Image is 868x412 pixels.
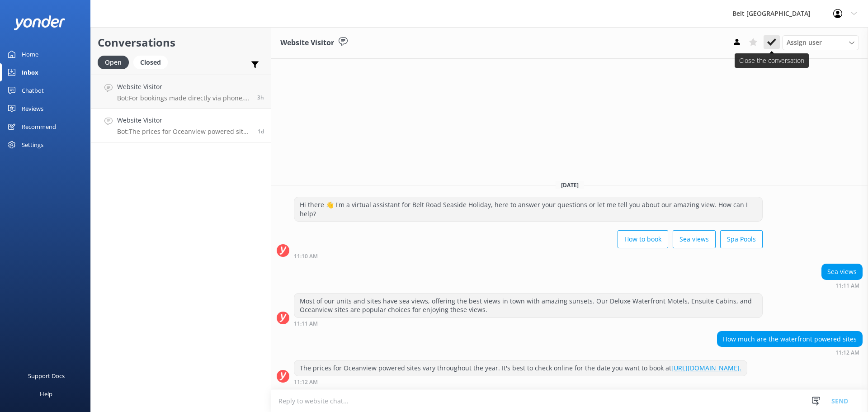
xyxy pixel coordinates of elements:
a: [URL][DOMAIN_NAME]. [671,364,741,372]
div: Home [22,45,38,63]
div: Aug 28 2025 11:12am (UTC +12:00) Pacific/Auckland [717,349,863,355]
span: Aug 29 2025 02:28pm (UTC +12:00) Pacific/Auckland [257,94,264,101]
div: Aug 28 2025 11:11am (UTC +12:00) Pacific/Auckland [294,320,763,327]
span: Aug 28 2025 11:12am (UTC +12:00) Pacific/Auckland [258,128,264,135]
a: Closed [133,57,172,67]
strong: 11:11 AM [294,321,318,327]
div: The prices for Oceanview powered sites vary throughout the year. It's best to check online for th... [294,360,747,376]
div: Closed [133,56,168,69]
img: yonder-white-logo.png [14,15,66,30]
div: Support Docs [28,367,65,385]
div: Inbox [22,63,38,81]
a: Open [98,57,133,67]
h4: Website Visitor [117,115,251,125]
div: Aug 28 2025 11:10am (UTC +12:00) Pacific/Auckland [294,253,763,259]
strong: 11:10 AM [294,254,318,259]
div: Help [40,385,52,403]
button: Spa Pools [720,230,763,248]
a: Website VisitorBot:For bookings made directly via phone, email, or our website, if you cancel at ... [91,75,271,109]
button: Sea views [673,230,716,248]
button: How to book [618,230,668,248]
div: How much are the waterfront powered sites [717,331,862,347]
h2: Conversations [98,34,264,51]
span: [DATE] [556,181,584,189]
div: Hi there 👋 I'm a virtual assistant for Belt Road Seaside Holiday, here to answer your questions o... [294,197,762,221]
strong: 11:12 AM [835,350,859,355]
div: Aug 28 2025 11:12am (UTC +12:00) Pacific/Auckland [294,379,747,385]
div: Assign User [782,35,859,50]
div: Sea views [822,264,862,279]
h4: Website Visitor [117,82,250,92]
strong: 11:12 AM [294,379,318,385]
div: Most of our units and sites have sea views, offering the best views in town with amazing sunsets.... [294,294,762,317]
p: Bot: For bookings made directly via phone, email, or our website, if you cancel at least 5 days p... [117,94,250,102]
a: Website VisitorBot:The prices for Oceanview powered sites vary throughout the year. It's best to ... [91,109,271,142]
p: Bot: The prices for Oceanview powered sites vary throughout the year. It's best to check online f... [117,128,251,136]
div: Settings [22,136,43,154]
div: Reviews [22,99,43,118]
div: Aug 28 2025 11:11am (UTC +12:00) Pacific/Auckland [821,282,863,289]
strong: 11:11 AM [835,283,859,289]
h3: Website Visitor [280,37,334,49]
div: Open [98,56,129,69]
div: Chatbot [22,81,44,99]
div: Recommend [22,118,56,136]
span: Assign user [787,38,822,47]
